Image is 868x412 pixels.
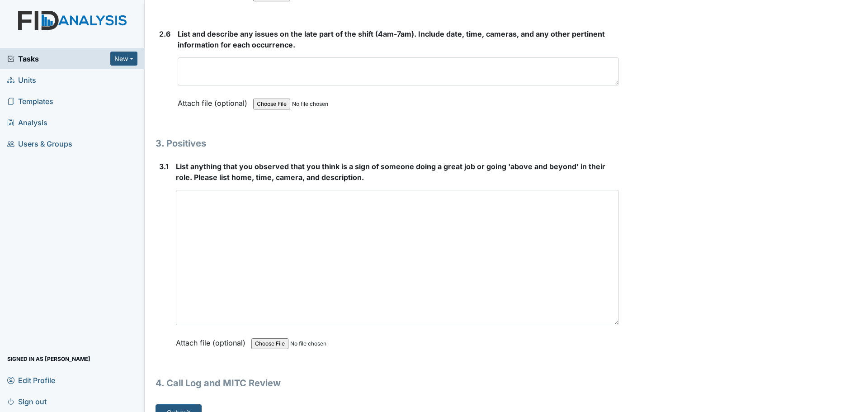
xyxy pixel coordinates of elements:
[7,373,55,387] span: Edit Profile
[7,73,36,87] span: Units
[7,115,47,129] span: Analysis
[176,162,605,182] span: List anything that you observed that you think is a sign of someone doing a great job or going 'a...
[178,29,605,49] span: List and describe any issues on the late part of the shift (4am-7am). Include date, time, cameras...
[7,352,90,366] span: Signed in as [PERSON_NAME]
[159,28,170,39] label: 2.6
[156,137,619,150] h1: 3. Positives
[7,94,53,108] span: Templates
[156,376,619,390] h1: 4. Call Log and MITC Review
[7,394,47,408] span: Sign out
[110,52,137,66] button: New
[7,137,72,151] span: Users & Groups
[159,161,169,172] label: 3.1
[176,332,249,348] label: Attach file (optional)
[178,93,251,109] label: Attach file (optional)
[7,53,110,64] a: Tasks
